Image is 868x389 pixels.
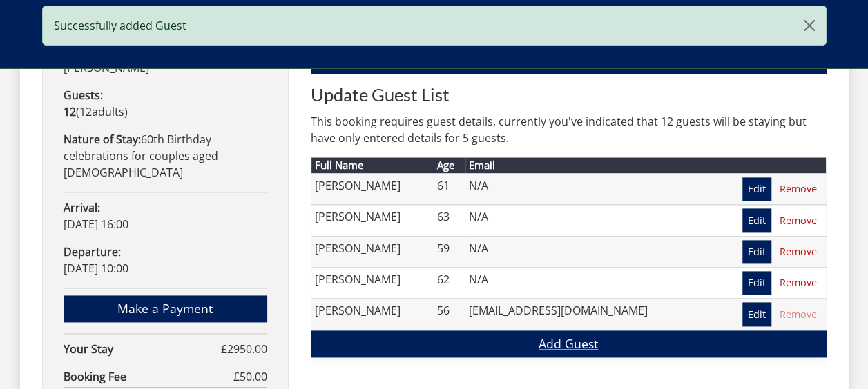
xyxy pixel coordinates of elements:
span: £ [221,341,267,357]
p: This booking requires guest details, currently you've indicated that 12 guests will be staying bu... [311,113,827,146]
td: 63 [434,205,465,236]
td: [PERSON_NAME] [311,299,434,330]
td: 56 [434,299,465,330]
a: Edit [742,302,771,326]
span: 12 [79,104,92,119]
td: N/A [465,205,711,236]
a: Remove [774,302,822,326]
td: [PERSON_NAME] [311,173,434,204]
a: Edit [742,271,771,295]
a: Remove [774,208,822,232]
strong: 12 [64,104,76,119]
div: Successfully added Guest [42,6,827,46]
a: Edit [742,208,771,232]
td: N/A [465,267,711,298]
strong: Guests: [64,88,103,103]
a: Remove [774,271,822,295]
p: 60th Birthday celebrations for couples aged [DEMOGRAPHIC_DATA] [64,131,267,181]
td: [PERSON_NAME] [311,267,434,298]
p: [DATE] 10:00 [64,243,267,277]
th: Age [434,157,465,173]
th: Full Name [311,157,434,173]
strong: Your Stay [64,341,221,357]
strong: Departure: [64,244,121,259]
a: Remove [774,240,822,263]
span: Adjust Guests [530,52,607,69]
span: 50.00 [240,369,267,384]
td: 61 [434,173,465,204]
td: 62 [434,267,465,298]
span: [PERSON_NAME] [64,60,149,75]
a: Remove [774,177,822,201]
a: Make a Payment [64,295,267,322]
strong: Booking Fee [64,368,233,385]
td: [PERSON_NAME] [311,205,434,236]
strong: Nature of Stay: [64,132,141,147]
td: [PERSON_NAME] [311,236,434,267]
h2: Update Guest List [311,85,827,104]
iframe: Customer reviews powered by Trustpilot [35,48,180,60]
span: s [119,104,124,119]
td: N/A [465,236,711,267]
a: Add Guest [311,330,827,357]
strong: Arrival: [64,200,100,215]
p: [DATE] 16:00 [64,199,267,232]
a: Edit [742,240,771,263]
span: £ [233,368,267,385]
span: adult [79,104,124,119]
a: Edit [742,177,771,201]
span: 2950.00 [227,341,267,357]
span: ( ) [64,104,128,119]
td: [EMAIL_ADDRESS][DOMAIN_NAME] [465,299,711,330]
td: 59 [434,236,465,267]
td: N/A [465,173,711,204]
th: Email [465,157,711,173]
